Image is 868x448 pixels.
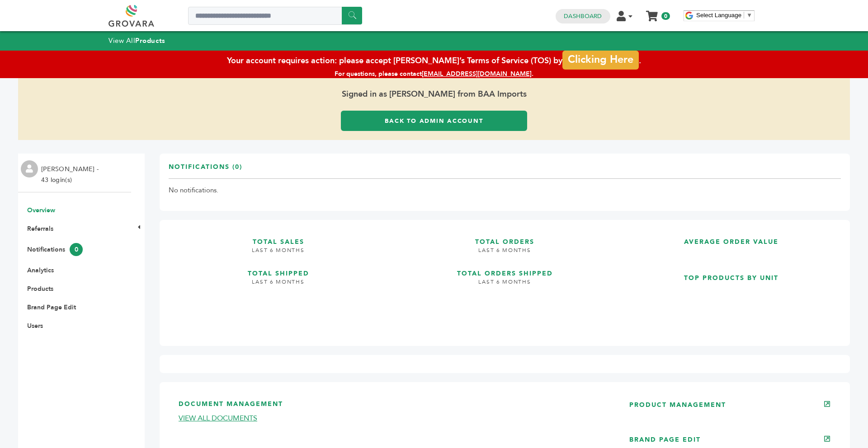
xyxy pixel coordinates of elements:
[647,8,657,18] a: My Cart
[27,285,53,293] a: Products
[135,36,165,45] strong: Products
[169,229,388,330] a: TOTAL SALES LAST 6 MONTHS TOTAL SHIPPED LAST 6 MONTHS
[41,164,101,186] li: [PERSON_NAME] - 43 login(s)
[744,12,744,19] span: ​
[395,278,614,293] h4: LAST 6 MONTHS
[18,78,850,111] span: Signed in as [PERSON_NAME] from BAA Imports
[169,247,388,261] h4: LAST 6 MONTHS
[661,12,670,20] span: 0
[696,12,741,19] span: Select Language
[395,261,614,278] h3: TOTAL ORDERS SHIPPED
[564,12,602,20] a: Dashboard
[169,179,841,202] td: No notifications.
[341,111,527,131] a: Back to Admin Account
[27,303,76,312] a: Brand Page Edit
[422,70,532,78] a: [EMAIL_ADDRESS][DOMAIN_NAME]
[21,160,38,177] img: profile.png
[27,206,55,215] a: Overview
[27,245,83,254] a: Notifications0
[746,12,752,19] span: ▼
[179,400,602,414] h3: DOCUMENT MANAGEMENT
[622,229,841,247] h3: AVERAGE ORDER VALUE
[27,266,54,275] a: Analytics
[562,50,638,69] a: Clicking Here
[179,413,257,423] a: VIEW ALL DOCUMENTS
[108,36,165,45] a: View AllProducts
[622,229,841,258] a: AVERAGE ORDER VALUE
[27,322,43,330] a: Users
[169,163,242,178] h3: Notifications (0)
[70,243,83,256] span: 0
[696,12,752,19] a: Select Language​
[629,435,701,444] a: BRAND PAGE EDIT
[622,265,841,330] a: TOP PRODUCTS BY UNIT
[395,247,614,261] h4: LAST 6 MONTHS
[169,229,388,247] h3: TOTAL SALES
[169,278,388,293] h4: LAST 6 MONTHS
[622,265,841,283] h3: TOP PRODUCTS BY UNIT
[188,7,362,25] input: Search a product or brand...
[169,261,388,278] h3: TOTAL SHIPPED
[395,229,614,330] a: TOTAL ORDERS LAST 6 MONTHS TOTAL ORDERS SHIPPED LAST 6 MONTHS
[395,229,614,247] h3: TOTAL ORDERS
[27,224,53,233] a: Referrals
[629,401,726,409] a: PRODUCT MANAGEMENT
